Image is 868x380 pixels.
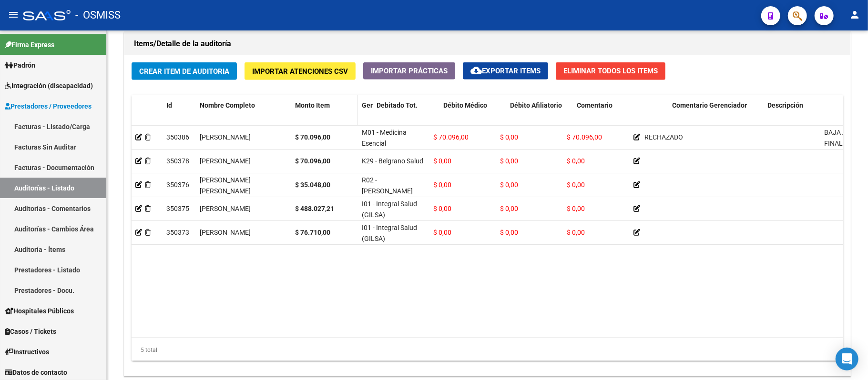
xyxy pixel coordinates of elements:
[134,36,841,51] h1: Items/Detalle de la auditoría
[500,229,518,236] span: $ 0,00
[470,65,482,76] mat-icon: cloud_download
[510,101,562,109] span: Débito Afiliatorio
[295,101,330,109] span: Monto Item
[139,67,229,76] span: Crear Item de Auditoria
[433,133,469,141] span: $ 70.096,00
[75,5,121,26] span: - OSMISS
[500,205,518,212] span: $ 0,00
[5,326,56,337] span: Casos / Tickets
[132,62,237,80] button: Crear Item de Auditoria
[371,67,448,75] span: Importar Prácticas
[362,101,399,109] span: Gerenciador
[200,101,255,109] span: Nombre Completo
[644,133,683,141] span: RECHAZADO
[433,157,451,165] span: $ 0,00
[166,133,189,141] span: 350386
[5,40,54,50] span: Firma Express
[5,367,67,378] span: Datos de contacto
[295,181,330,189] strong: $ 35.048,00
[849,9,860,20] mat-icon: person
[166,229,189,236] span: 350373
[362,176,413,195] span: R02 - [PERSON_NAME]
[567,205,585,212] span: $ 0,00
[5,60,35,70] span: Padrón
[443,101,487,109] span: Débito Médico
[196,95,291,137] datatable-header-cell: Nombre Completo
[295,133,330,141] strong: $ 70.096,00
[764,95,859,137] datatable-header-cell: Descripción
[500,157,518,165] span: $ 0,00
[563,67,658,75] span: Eliminar Todos los Items
[200,229,251,236] span: [PERSON_NAME]
[295,157,330,165] strong: $ 70.096,00
[132,338,843,362] div: 5 total
[5,347,49,357] span: Instructivos
[373,95,439,137] datatable-header-cell: Debitado Tot.
[836,348,858,370] div: Open Intercom Messenger
[556,62,665,80] button: Eliminar Todos los Items
[5,101,92,111] span: Prestadores / Proveedores
[166,157,189,165] span: 350378
[362,157,423,165] span: K29 - Belgrano Salud
[439,95,506,137] datatable-header-cell: Débito Médico
[295,229,330,236] strong: $ 76.710,00
[668,95,764,137] datatable-header-cell: Comentario Gerenciador
[463,62,548,80] button: Exportar Items
[672,101,747,109] span: Comentario Gerenciador
[245,62,356,80] button: Importar Atenciones CSV
[295,205,334,212] strong: $ 488.027,21
[377,101,418,109] span: Debitado Tot.
[363,62,455,80] button: Importar Prácticas
[567,157,585,165] span: $ 0,00
[500,133,518,141] span: $ 0,00
[166,205,189,212] span: 350375
[5,306,74,316] span: Hospitales Públicos
[433,229,451,236] span: $ 0,00
[163,95,196,137] datatable-header-cell: Id
[362,224,417,242] span: I01 - Integral Salud (GILSA)
[577,101,613,109] span: Comentario
[252,67,348,76] span: Importar Atenciones CSV
[5,80,93,91] span: Integración (discapacidad)
[358,95,373,137] datatable-header-cell: Gerenciador
[291,95,358,137] datatable-header-cell: Monto Item
[567,133,602,141] span: $ 70.096,00
[470,67,541,75] span: Exportar Items
[767,101,803,109] span: Descripción
[8,9,19,20] mat-icon: menu
[433,181,451,189] span: $ 0,00
[166,101,172,109] span: Id
[362,200,417,219] span: I01 - Integral Salud (GILSA)
[200,205,251,212] span: [PERSON_NAME]
[506,95,573,137] datatable-header-cell: Débito Afiliatorio
[500,181,518,189] span: $ 0,00
[200,157,251,165] span: [PERSON_NAME]
[573,95,668,137] datatable-header-cell: Comentario
[166,181,189,189] span: 350376
[567,229,585,236] span: $ 0,00
[433,205,451,212] span: $ 0,00
[362,129,407,147] span: M01 - Medicina Esencial
[200,176,251,195] span: [PERSON_NAME] [PERSON_NAME]
[567,181,585,189] span: $ 0,00
[200,133,251,141] span: [PERSON_NAME]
